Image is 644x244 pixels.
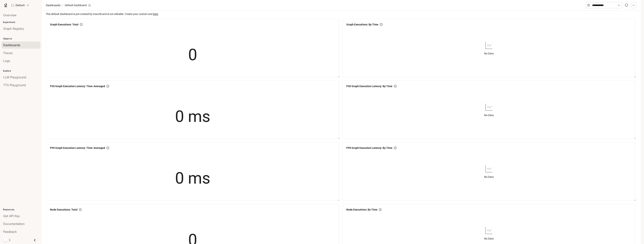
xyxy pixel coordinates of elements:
span: info-circle [394,147,397,149]
button: Dashboards [45,3,61,7]
span: Graph Executions: By Time [346,22,378,27]
span: info-circle [380,23,382,26]
span: 0 ms [175,104,210,129]
span: info-circle [394,85,397,88]
article: No Data [484,237,494,241]
span: Node Executions: Total [50,208,78,212]
span: info-circle [80,23,83,26]
span: 0 ms [175,165,210,191]
span: info-circle [107,85,109,88]
span: P99 Graph Execution Latency: By Time [346,146,392,150]
span: P99 Graph Execution Latency: Time-Averaged [50,146,105,150]
span: / [62,3,63,7]
span: P50 Graph Execution Latency: By Time [346,84,392,88]
span: info-circle [379,208,382,211]
span: Dashboards [46,3,60,7]
article: No Data [484,51,494,56]
span: info-circle [107,147,109,149]
span: 0 [188,42,197,67]
p: Default [16,4,25,7]
span: info-circle [79,208,82,211]
span: Node Executions: By Time [346,208,377,212]
span: P50 Graph Execution Latency: Time-Averaged [50,84,105,88]
a: here [153,13,158,16]
article: Default Dashboard [64,2,87,9]
button: All workspaces [10,1,31,9]
article: No Data [484,175,494,179]
span: sync [625,4,628,7]
article: No Data [484,113,494,117]
span: This default dashboard is pre-created by Inworld and is not editable. Create your custom one . [46,12,638,16]
span: Graph Executions: Total [50,22,78,27]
